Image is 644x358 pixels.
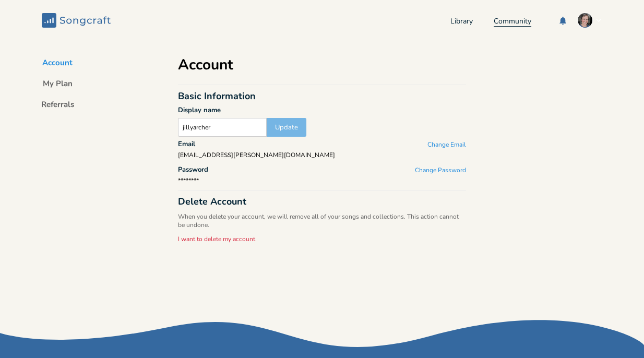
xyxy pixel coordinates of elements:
div: Password [178,166,208,173]
div: [EMAIL_ADDRESS][PERSON_NAME][DOMAIN_NAME] [178,152,466,158]
button: My Plan [34,78,81,93]
button: Update [267,118,306,137]
div: Email [178,141,195,148]
button: Change Email [427,141,466,150]
input: Songcraft Sam [178,118,267,137]
a: Library [450,18,473,27]
div: Delete Account [178,197,466,206]
a: Community [494,18,531,27]
div: Basic Information [178,91,466,101]
button: Account [34,57,81,72]
img: jillyarcher [577,13,593,28]
button: Referrals [33,99,82,114]
div: Display name [178,107,466,114]
h1: Account [178,57,233,72]
p: When you delete your account, we will remove all of your songs and collections. This action canno... [178,212,466,229]
button: I want to delete my account [178,235,255,244]
button: Change Password [415,166,466,175]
